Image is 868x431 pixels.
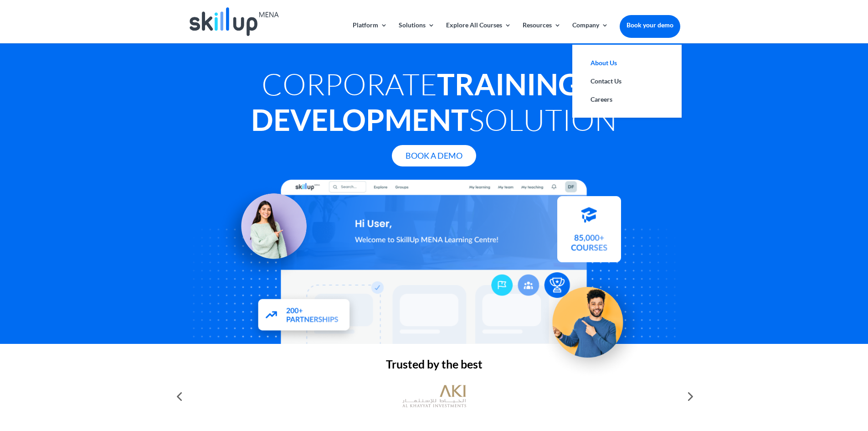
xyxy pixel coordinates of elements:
a: Resources [523,22,561,43]
img: Upskill your workforce - SkillUp [537,267,646,376]
a: Platform [353,22,387,43]
a: Careers [581,90,673,109]
h2: Trusted by the best [188,358,680,374]
a: Solutions [399,22,435,43]
a: Explore All Courses [446,22,511,43]
a: Contact Us [581,72,673,90]
img: Courses library - SkillUp MENA [557,200,621,266]
img: Skillup Mena [190,7,279,36]
a: Company [572,22,608,43]
img: Learning Management Solution - SkillUp [217,183,316,282]
a: Book A Demo [392,145,476,166]
h1: Corporate Solution [188,66,680,142]
strong: Training & Development [251,66,606,137]
img: al khayyat investments logo [402,380,466,412]
a: Book your demo [620,15,680,35]
a: About Us [581,54,673,72]
iframe: Chat Widget [716,332,868,431]
img: Partners - SkillUp Mena [247,290,360,343]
